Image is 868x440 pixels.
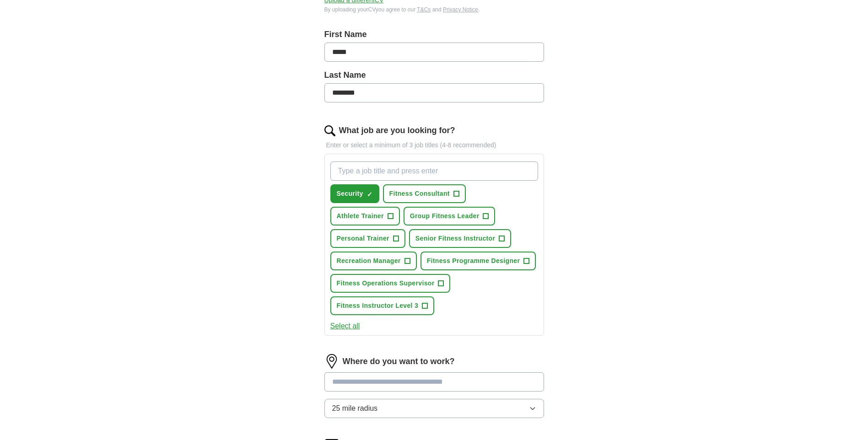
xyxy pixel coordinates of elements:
[410,211,480,221] span: Group Fitness Leader
[330,184,379,203] button: Security✓
[324,140,544,150] p: Enter or select a minimum of 3 job titles (4-8 recommended)
[409,229,511,248] button: Senior Fitness Instructor
[330,321,360,332] button: Select all
[339,124,455,137] label: What job are you looking for?
[443,6,478,13] a: Privacy Notice
[415,234,495,243] span: Senior Fitness Instructor
[383,184,466,203] button: Fitness Consultant
[330,161,538,181] input: Type a job title and press enter
[337,301,419,311] span: Fitness Instructor Level 3
[343,355,455,368] label: Where do you want to work?
[417,6,431,13] a: T&Cs
[404,207,496,225] button: Group Fitness Leader
[330,274,451,293] button: Fitness Operations Supervisor
[330,207,400,225] button: Athlete Trainer
[324,125,335,136] img: search.png
[337,189,363,199] span: Security
[337,279,435,288] span: Fitness Operations Supervisor
[337,234,389,243] span: Personal Trainer
[337,211,384,221] span: Athlete Trainer
[324,5,544,14] div: By uploading your CV you agree to our and .
[427,256,520,266] span: Fitness Programme Designer
[324,354,339,369] img: location.png
[330,229,405,248] button: Personal Trainer
[330,252,417,270] button: Recreation Manager
[332,403,378,414] span: 25 mile radius
[367,191,372,198] span: ✓
[389,189,450,199] span: Fitness Consultant
[337,256,401,266] span: Recreation Manager
[324,69,544,81] label: Last Name
[330,296,435,315] button: Fitness Instructor Level 3
[324,399,544,418] button: 25 mile radius
[324,28,544,41] label: First Name
[421,252,536,270] button: Fitness Programme Designer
